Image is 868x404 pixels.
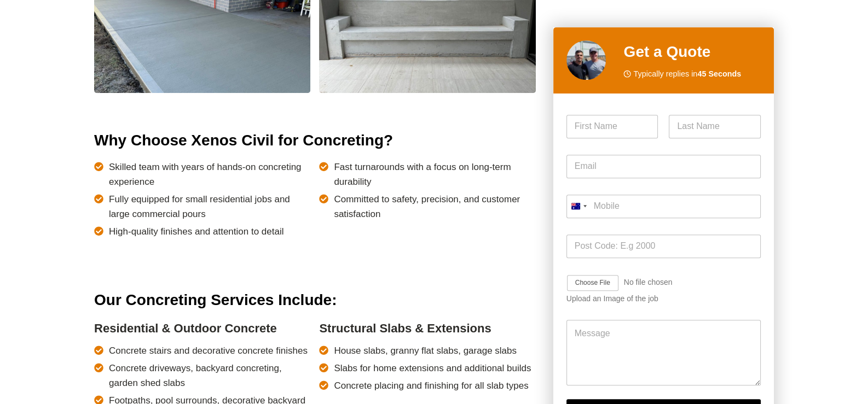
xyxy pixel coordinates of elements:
[109,343,308,358] span: Concrete stairs and decorative concrete finishes
[566,235,761,258] input: Post Code: E.g 2000
[94,319,310,337] h4: Residential & Outdoor Concrete
[623,40,761,63] h2: Get a Quote
[566,155,761,178] input: Email
[334,378,528,393] span: Concrete placing and finishing for all slab types
[94,289,536,312] h2: Our Concreting Services Include:
[566,115,658,138] input: First Name
[334,361,531,376] span: Slabs for home extensions and additional builds
[566,195,761,218] input: Mobile
[669,115,761,138] input: Last Name
[334,160,535,189] span: Fast turnarounds with a focus on long-term durability
[633,68,741,80] span: Typically replies in
[334,192,535,221] span: Committed to safety, precision, and customer satisfaction
[566,195,591,218] button: Selected country
[566,295,761,304] div: Upload an Image of the job
[109,192,310,221] span: Fully equipped for small residential jobs and large commercial pours
[109,160,310,189] span: Skilled team with years of hands-on concreting experience
[319,319,535,337] h4: Structural Slabs & Extensions
[334,343,517,358] span: House slabs, granny flat slabs, garage slabs
[109,361,310,390] span: Concrete driveways, backyard concreting, garden shed slabs
[109,224,283,239] span: High-quality finishes and attention to detail
[697,69,741,78] strong: 45 Seconds
[94,129,536,152] h2: Why Choose Xenos Civil for Concreting?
